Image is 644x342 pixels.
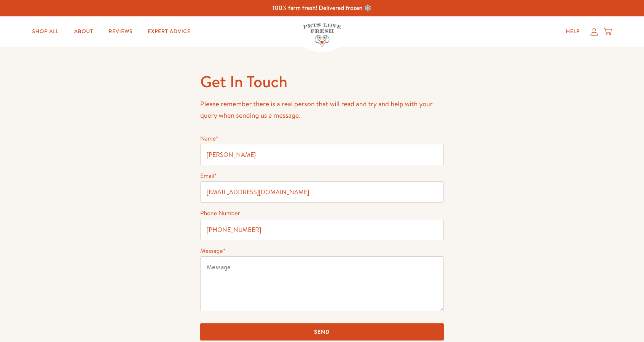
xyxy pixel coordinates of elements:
[606,306,636,334] iframe: Gorgias live chat messenger
[200,323,444,340] input: Send
[68,24,99,39] a: About
[200,134,218,143] label: Name
[200,71,444,92] h1: Get In Touch
[102,24,139,39] a: Reviews
[142,24,196,39] a: Expert Advice
[26,24,65,39] a: Shop All
[200,209,240,217] label: Phone Number
[200,99,432,120] span: Please remember there is a real person that will read and try and help with your query when sendi...
[200,247,225,255] label: Message
[303,23,341,46] img: Pets Love Fresh
[200,144,444,165] input: Name
[200,219,444,240] input: Phone Number
[200,181,444,203] input: Email
[560,24,586,39] a: Help
[200,172,217,180] label: Email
